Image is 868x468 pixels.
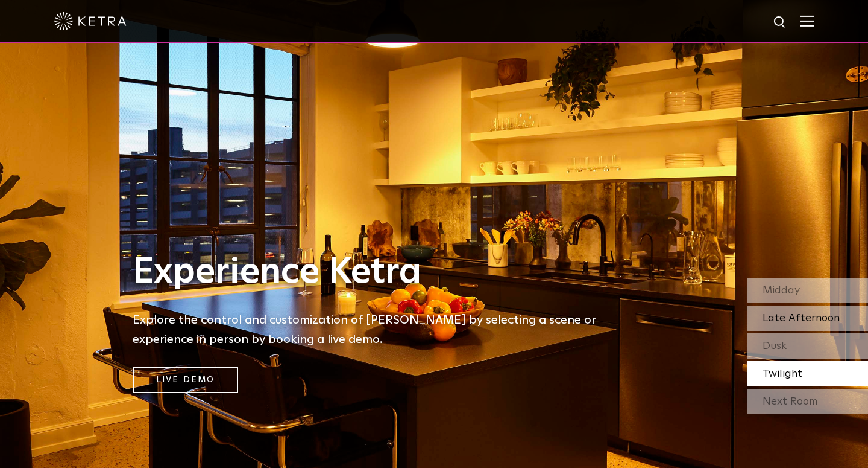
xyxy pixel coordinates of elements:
[54,12,127,30] img: ketra-logo-2019-white
[133,310,615,349] h5: Explore the control and customization of [PERSON_NAME] by selecting a scene or experience in pers...
[763,341,787,351] span: Dusk
[763,285,800,296] span: Midday
[763,368,802,379] span: Twilight
[133,367,238,393] a: Live Demo
[133,252,615,292] h1: Experience Ketra
[800,15,814,27] img: Hamburger%20Nav.svg
[763,313,840,324] span: Late Afternoon
[773,15,788,30] img: search icon
[747,389,868,414] div: Next Room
